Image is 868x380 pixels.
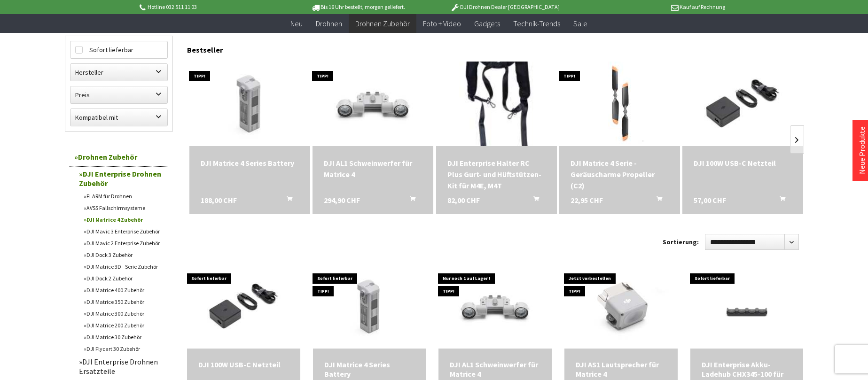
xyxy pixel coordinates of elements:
img: DJI Enterprise Halter RC Plus Gurt- und Hüftstützen-Kit für M4E, M4T [417,45,575,163]
p: DJI Drohnen Dealer [GEOGRAPHIC_DATA] [431,1,578,13]
a: DJI Matrice 4 Serie - Geräuscharme Propeller (C2) 22,95 CHF In den Warenkorb [571,157,669,191]
p: Hotline 032 511 11 03 [138,1,285,13]
a: DJI Matrice 400 Zubehör [79,284,168,296]
a: Neu [284,14,309,33]
a: DJI Flycart 30 Zubehör [79,343,168,355]
a: Drohnen Zubehör [349,14,416,33]
a: Technik-Trends [507,14,567,33]
a: DJI Matrice 3D - Serie Zubehör [79,261,168,272]
img: DJI 100W USB-C Netzteil [682,63,803,144]
img: DJI AS1 Lautsprecher für Matrice 4 [564,269,678,344]
span: Sale [573,19,587,28]
img: DJI Matrice 4 Series Battery [313,269,426,344]
label: Kompatibel mit [70,109,167,126]
label: Preis [70,86,167,103]
img: DJI Matrice 4 Series Battery [189,63,310,144]
a: Drohnen Zubehör [70,147,168,167]
a: DJI Matrice 30 Zubehör [79,331,168,343]
span: 22,95 CHF [571,194,603,206]
span: 82,00 CHF [447,194,480,206]
img: DJI Enterprise Akku-Ladehub CHX345-100 für DJI Matrice 4 Series [690,266,804,347]
a: DJI Matrice 4 Zubehör [79,214,168,225]
div: DJI Matrice 4 Series Battery [201,157,299,169]
a: DJI Matrice 200 Zubehör [79,319,168,331]
img: DJI AL1 Schweinwerfer für Matrice 4 [313,63,433,144]
span: Technik-Trends [513,19,560,28]
img: DJI Matrice 4 Serie - Geräuscharme Propeller (C2) [563,62,676,146]
a: DJI Enterprise Halter RC Plus Gurt- und Hüftstützen-Kit für M4E, M4T 82,00 CHF In den Warenkorb [447,157,546,191]
div: DJI AL1 Schweinwerfer für Matrice 4 [450,360,540,379]
a: DJI AL1 Schweinwerfer für Matrice 4 294,90 CHF In den Warenkorb [324,157,422,180]
a: FLARM für Drohnen [79,190,168,202]
span: Drohnen [316,19,342,28]
div: DJI AS1 Lautsprecher für Matrice 4 [576,360,666,379]
label: Hersteller [70,64,167,81]
span: 294,90 CHF [324,194,360,206]
button: In den Warenkorb [522,194,545,207]
span: Drohnen Zubehör [355,19,410,28]
p: Kauf auf Rechnung [579,1,725,13]
span: Gadgets [474,19,500,28]
a: DJI Dock 3 Zubehör [79,249,168,261]
a: DJI 100W USB-C Netzteil 57,00 CHF In den Warenkorb [694,157,792,169]
button: In den Warenkorb [275,194,298,207]
a: DJI Mavic 2 Enterprise Zubehör [79,237,168,249]
a: Neue Produkte [857,126,867,174]
a: Foto + Video [416,14,468,33]
div: Bestseller [187,36,804,59]
a: DJI Matrice 300 Zubehör [79,308,168,319]
img: DJI AL1 Schweinwerfer für Matrice 4 [438,269,552,344]
div: DJI 100W USB-C Netzteil [694,157,792,169]
label: Sortierung: [663,234,699,249]
a: DJI Matrice 350 Zubehör [79,296,168,308]
span: Foto + Video [423,19,461,28]
button: In den Warenkorb [768,194,791,207]
a: DJI AS1 Lautsprecher für Matrice 4 229,00 CHF In den Warenkorb [576,360,666,379]
span: 57,00 CHF [694,194,726,206]
div: DJI Enterprise Halter RC Plus Gurt- und Hüftstützen-Kit für M4E, M4T [447,157,546,191]
label: Sofort lieferbar [70,41,167,58]
a: DJI Enterprise Drohnen Zubehör [74,167,168,190]
a: Gadgets [468,14,507,33]
a: DJI Mavic 3 Enterprise Zubehör [79,225,168,237]
a: DJI Dock 2 Zubehör [79,272,168,284]
p: Bis 16 Uhr bestellt, morgen geliefert. [285,1,431,13]
a: Sale [567,14,594,33]
a: Drohnen [309,14,349,33]
a: DJI Enterprise Drohnen Ersatzteile [74,355,168,378]
div: DJI Matrice 4 Series Battery [324,360,415,379]
img: DJI 100W USB-C Netzteil [187,269,300,344]
a: DJI 100W USB-C Netzteil 57,00 CHF In den Warenkorb [198,360,289,369]
a: DJI Matrice 4 Series Battery 188,00 CHF In den Warenkorb [201,157,299,169]
a: DJI Matrice 4 Series Battery 188,00 CHF In den Warenkorb [324,360,415,379]
div: DJI 100W USB-C Netzteil [198,360,289,369]
span: 188,00 CHF [201,194,237,206]
button: In den Warenkorb [645,194,668,207]
a: AVSS Fallschirmsysteme [79,202,168,214]
a: DJI AL1 Schweinwerfer für Matrice 4 294,90 CHF In den Warenkorb [450,360,540,379]
button: In den Warenkorb [399,194,421,207]
div: DJI AL1 Schweinwerfer für Matrice 4 [324,157,422,180]
div: DJI Matrice 4 Serie - Geräuscharme Propeller (C2) [571,157,669,191]
span: Neu [290,19,303,28]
